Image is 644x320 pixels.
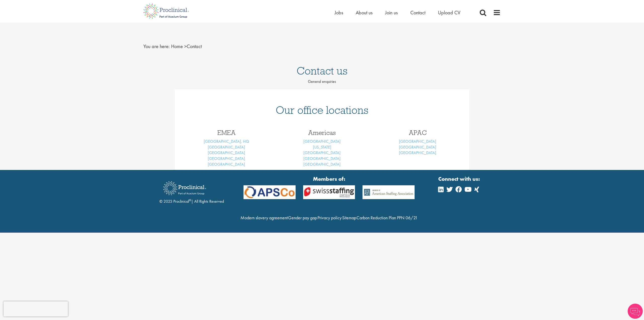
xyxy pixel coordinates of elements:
[182,129,270,136] h3: EMEA
[299,185,359,199] img: APSCo
[244,175,415,183] strong: Members of:
[359,185,418,199] img: APSCo
[208,150,245,155] a: [GEOGRAPHIC_DATA]
[385,9,398,16] a: Join us
[399,145,436,150] a: [GEOGRAPHIC_DATA]
[303,156,341,161] a: [GEOGRAPHIC_DATA]
[438,9,460,16] a: Upload CV
[288,215,317,221] a: Gender pay gap
[410,9,425,16] a: Contact
[317,215,342,221] a: Privacy policy
[438,175,481,183] strong: Connect with us:
[303,150,341,155] a: [GEOGRAPHIC_DATA]
[4,301,68,316] iframe: reCAPTCHA
[171,43,183,50] a: breadcrumb link to Home
[374,129,462,136] h3: APAC
[184,43,187,50] span: >
[278,129,366,136] h3: Americas
[399,150,436,155] a: [GEOGRAPHIC_DATA]
[356,215,418,221] a: Carbon Reduction Plan PPN 06/21
[204,139,249,144] a: [GEOGRAPHIC_DATA], HQ
[342,215,356,221] a: Sitemap
[628,304,643,319] img: Chatbot
[335,9,343,16] a: Jobs
[399,139,436,144] a: [GEOGRAPHIC_DATA]
[208,162,245,167] a: [GEOGRAPHIC_DATA]
[240,185,299,199] img: APSCo
[240,215,288,221] a: Modern slavery agreement
[208,145,245,150] a: [GEOGRAPHIC_DATA]
[208,156,245,161] a: [GEOGRAPHIC_DATA]
[159,177,224,204] div: © 2023 Proclinical | All Rights Reserved
[182,104,462,116] h1: Our office locations
[303,162,341,167] a: [GEOGRAPHIC_DATA]
[189,198,191,202] sup: ®
[143,43,170,50] span: You are here:
[303,139,341,144] a: [GEOGRAPHIC_DATA]
[356,9,373,16] a: About us
[159,178,210,199] img: Proclinical Recruitment
[171,43,202,50] span: Contact
[313,145,331,150] a: [US_STATE]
